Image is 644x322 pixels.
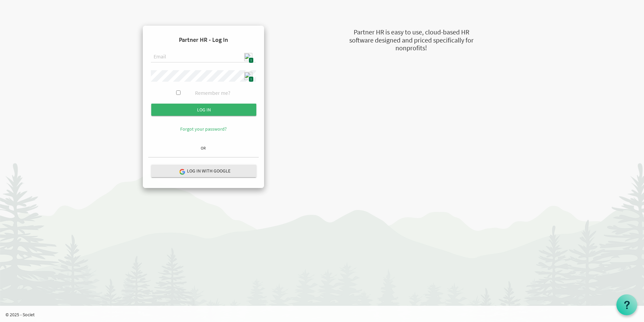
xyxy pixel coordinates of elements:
img: npw-badge-icon.svg [244,53,252,61]
a: Forgot your password? [180,126,227,132]
input: Email [151,51,256,63]
div: software designed and priced specifically for [315,35,507,45]
h4: Partner HR - Log In [148,31,259,49]
h6: OR [148,146,259,150]
div: nonprofits! [315,43,507,53]
label: Remember me? [195,89,230,97]
img: google-logo.png [179,168,185,175]
img: npw-badge-icon.svg [244,72,252,80]
input: Log in [151,104,256,116]
span: 1 [249,76,254,82]
p: © 2025 - Societ [5,311,644,318]
span: 1 [249,57,254,63]
div: Partner HR is easy to use, cloud-based HR [315,27,507,37]
button: Log in with Google [151,165,256,177]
